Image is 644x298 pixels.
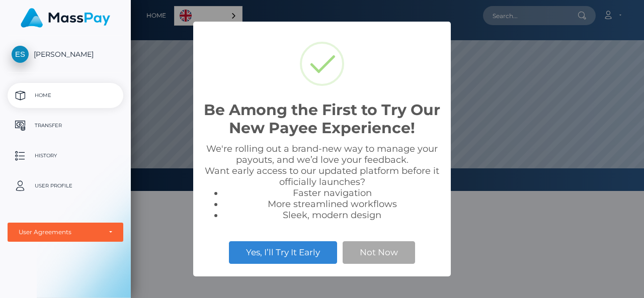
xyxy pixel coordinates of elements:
li: More streamlined workflows [223,198,441,210]
p: User Profile [12,178,119,193]
span: [PERSON_NAME] [8,50,123,59]
p: Home [12,88,119,103]
button: Not Now [343,241,415,263]
p: History [12,148,119,163]
p: Transfer [12,118,119,133]
button: User Agreements [8,223,123,242]
li: Sleek, modern design [223,210,441,221]
h2: Be Among the First to Try Our New Payee Experience! [203,101,441,137]
div: We're rolling out a brand-new way to manage your payouts, and we’d love your feedback. Want early... [203,143,441,221]
img: MassPay [21,8,110,28]
button: Yes, I’ll Try It Early [229,241,337,263]
li: Faster navigation [223,187,441,198]
div: User Agreements [19,228,101,236]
